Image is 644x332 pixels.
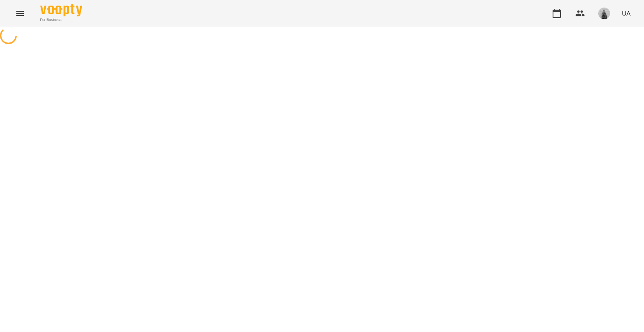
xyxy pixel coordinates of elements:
[622,9,631,18] span: UA
[618,5,634,21] button: UA
[10,3,30,24] button: Menu
[40,4,82,16] img: Voopty Logo
[40,17,82,23] span: For Business
[598,8,610,19] img: 465148d13846e22f7566a09ee851606a.jpeg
